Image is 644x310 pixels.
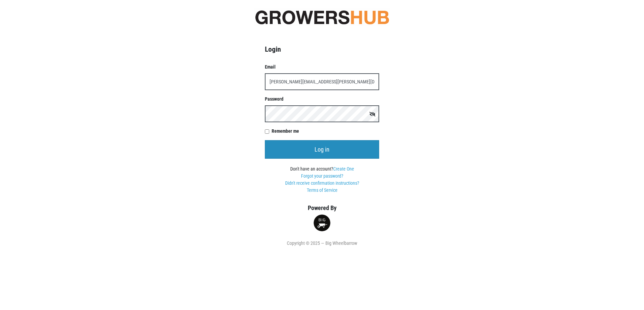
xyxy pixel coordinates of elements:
[254,8,390,26] img: original-fc7597fdc6adbb9d0e2ae620e786d1a2.jpg
[265,45,379,54] h4: Login
[254,240,390,247] div: Copyright © 2025 — Big Wheelbarrow
[285,180,359,186] a: Didn't receive confirmation instructions?
[314,214,330,231] img: small-round-logo-d6fdfe68ae19b7bfced82731a0234da4.png
[301,173,343,179] a: Forgot your password?
[265,63,379,71] label: Email
[265,140,379,159] input: Log in
[265,96,379,103] label: Password
[265,165,379,194] div: Don't have an account?
[307,187,338,193] a: Terms of Service
[254,204,390,212] h5: Powered By
[272,128,379,135] label: Remember me
[333,166,354,172] a: Create One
